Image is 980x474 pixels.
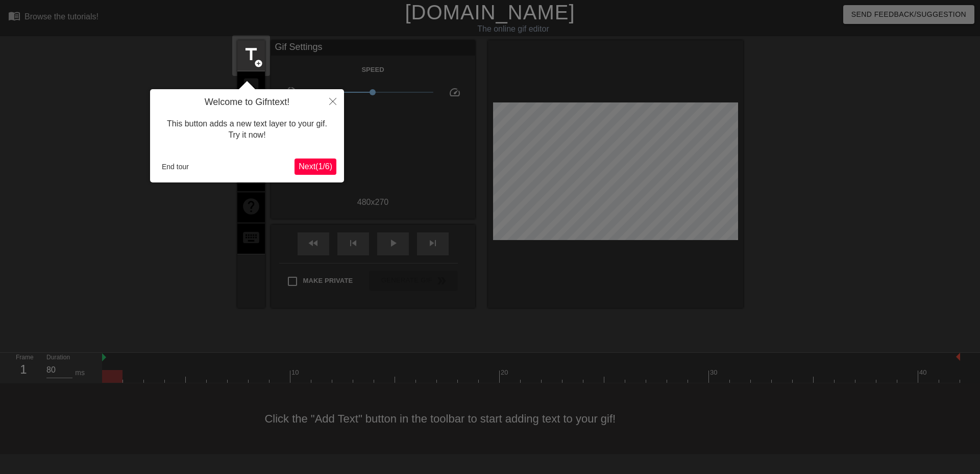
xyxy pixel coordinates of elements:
button: Close [322,89,344,113]
span: Next ( 1 / 6 ) [299,162,332,171]
h4: Welcome to Gifntext! [158,97,336,108]
div: This button adds a new text layer to your gif. Try it now! [158,108,336,151]
button: Next [295,159,336,175]
button: End tour [158,159,193,174]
